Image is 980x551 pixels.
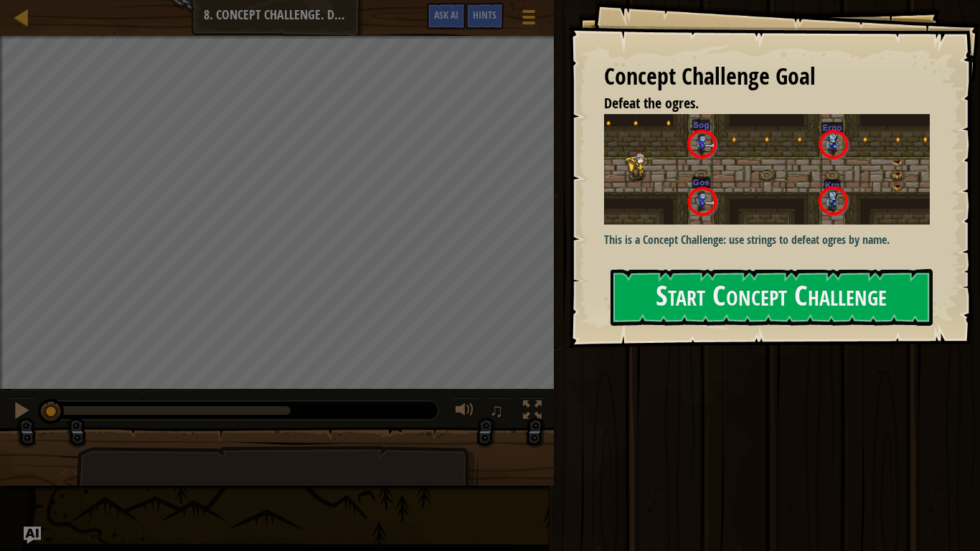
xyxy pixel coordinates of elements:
span: Defeat the ogres. [604,93,699,113]
button: Toggle fullscreen [518,397,547,427]
button: Ask AI [24,527,41,544]
button: Ctrl + P: Pause [7,397,36,427]
span: Hints [473,8,496,22]
button: Adjust volume [451,397,479,427]
span: Ask AI [434,8,458,22]
img: Dangerous steps new [604,114,930,225]
div: Concept Challenge Goal [604,60,930,93]
button: Start Concept Challenge [611,269,933,326]
button: Show game menu [511,3,547,37]
span: ♫ [489,400,504,421]
button: Ask AI [427,3,466,29]
button: ♫ [486,397,511,427]
p: This is a Concept Challenge: use strings to defeat ogres by name. [604,232,930,248]
li: Defeat the ogres. [586,93,926,114]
